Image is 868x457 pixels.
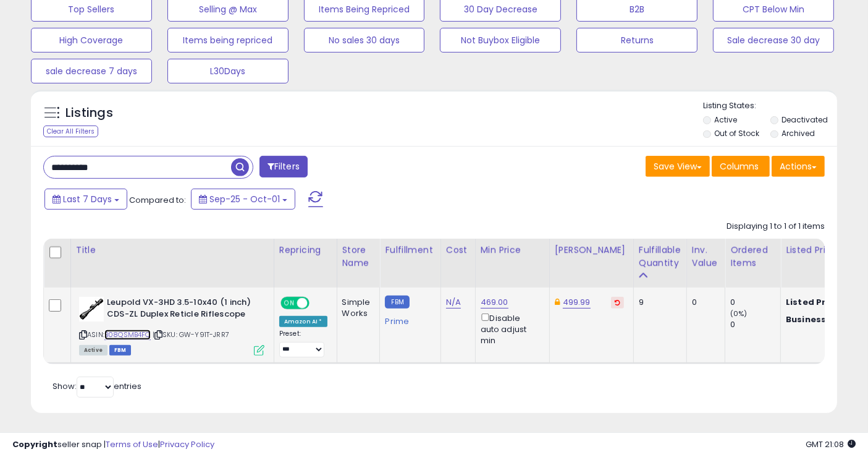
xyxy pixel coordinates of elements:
[191,189,295,210] button: Sep-25 - Oct-01
[279,244,332,257] div: Repricing
[12,439,214,451] div: seller snap | |
[730,309,748,318] small: (0%)
[160,438,214,450] a: Privacy Policy
[279,330,327,357] div: Preset:
[481,311,540,346] div: Disable auto adjust min
[31,28,152,53] button: High Coverage
[282,298,297,309] span: ON
[79,297,104,322] img: 312VKHE3RUL._SL40_.jpg
[109,345,132,356] span: FBM
[259,156,308,177] button: Filters
[646,156,710,177] button: Save View
[712,156,770,177] button: Columns
[209,193,280,205] span: Sep-25 - Oct-01
[167,28,289,53] button: Items being repriced
[153,330,229,340] span: | SKU: GW-Y91T-JRR7
[786,314,854,325] b: Business Price:
[167,59,289,83] button: L30Days
[104,330,151,340] a: B08QSMB4FC
[703,100,837,112] p: Listing States:
[806,438,856,450] span: 2025-10-9 21:08 GMT
[43,126,98,137] div: Clear All Filters
[12,438,57,450] strong: Copyright
[692,244,720,270] div: Inv. value
[772,156,825,177] button: Actions
[563,296,591,309] a: 499.99
[53,380,141,392] span: Show: entries
[730,297,780,308] div: 0
[385,312,431,327] div: Prime
[639,244,681,270] div: Fulfillable Quantity
[782,114,828,125] label: Deactivated
[727,221,825,233] div: Displaying 1 to 1 of 1 items
[713,28,834,53] button: Sale decrease 30 day
[720,160,759,173] span: Columns
[342,297,371,319] div: Simple Works
[107,297,257,323] b: Leupold VX-3HD 3.5-10x40 (1 inch) CDS-ZL Duplex Reticle Riflescope
[440,28,561,53] button: Not Buybox Eligible
[481,244,544,257] div: Min Price
[576,28,697,53] button: Returns
[106,438,158,450] a: Terms of Use
[715,128,760,139] label: Out of Stock
[715,114,738,125] label: Active
[76,244,269,257] div: Title
[786,296,842,308] b: Listed Price:
[65,105,113,122] h5: Listings
[385,244,435,257] div: Fulfillment
[639,297,677,308] div: 9
[692,297,715,308] div: 0
[308,298,327,309] span: OFF
[730,244,775,270] div: Ordered Items
[446,296,461,309] a: N/A
[63,193,112,205] span: Last 7 Days
[279,316,327,327] div: Amazon AI *
[79,345,107,356] span: All listings currently available for purchase on Amazon
[782,128,815,139] label: Archived
[446,244,470,257] div: Cost
[555,244,628,257] div: [PERSON_NAME]
[44,189,127,210] button: Last 7 Days
[385,296,409,309] small: FBM
[730,319,780,330] div: 0
[79,297,264,354] div: ASIN:
[304,28,425,53] button: No sales 30 days
[342,244,375,270] div: Store Name
[481,296,508,309] a: 469.00
[31,59,152,83] button: sale decrease 7 days
[129,194,186,206] span: Compared to:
